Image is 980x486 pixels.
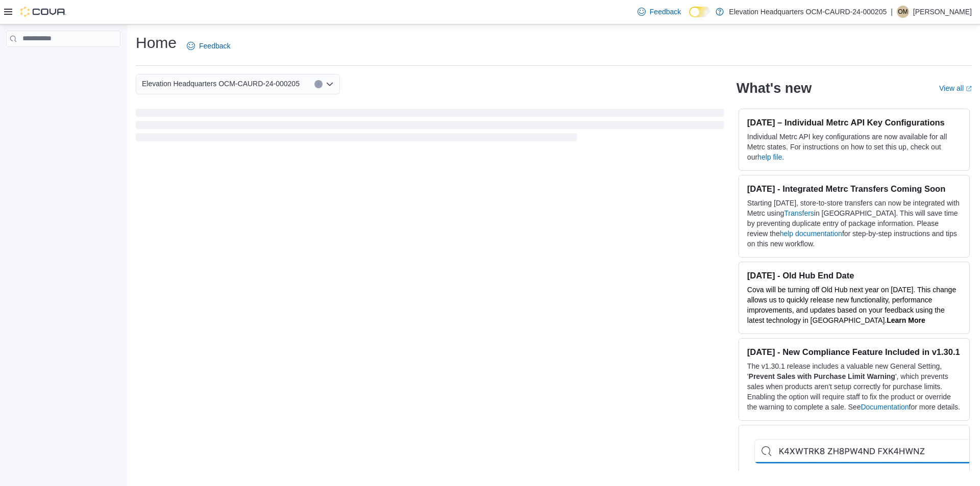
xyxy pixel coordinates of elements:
[6,49,120,73] nav: Complex example
[689,7,710,17] input: Dark Mode
[747,347,961,357] h3: [DATE] - New Compliance Feature Included in v1.30.1
[747,184,961,194] h3: [DATE] - Integrated Metrc Transfers Coming Soon
[326,80,334,88] button: Open list of options
[136,33,177,53] h1: Home
[747,361,961,412] p: The v1.30.1 release includes a valuable new General Setting, ' ', which prevents sales when produ...
[747,132,961,162] p: Individual Metrc API key configurations are now available for all Metrc states. For instructions ...
[314,80,323,88] button: Clear input
[20,7,66,17] img: Cova
[898,6,908,18] span: OM
[142,78,300,90] span: Elevation Headquarters OCM-CAURD-24-000205
[780,229,842,238] a: help documentation
[939,84,972,92] a: View allExternal link
[757,153,782,161] a: help file
[729,6,887,18] p: Elevation Headquarters OCM-CAURD-24-000205
[747,286,956,324] span: Cova will be turning off Old Hub next year on [DATE]. This change allows us to quickly release ne...
[747,117,961,127] h3: [DATE] – Individual Metrc API Key Configurations
[784,209,814,217] a: Transfers
[747,270,961,280] h3: [DATE] - Old Hub End Date
[633,2,685,22] a: Feedback
[737,80,812,96] h2: What's new
[966,86,972,92] svg: External link
[136,111,724,143] span: Loading
[749,372,895,380] strong: Prevent Sales with Purchase Limit Warning
[650,7,681,17] span: Feedback
[199,41,230,51] span: Feedback
[913,6,972,18] p: [PERSON_NAME]
[183,36,234,56] a: Feedback
[861,403,909,411] a: Documentation
[747,198,961,249] p: Starting [DATE], store-to-store transfers can now be integrated with Metrc using in [GEOGRAPHIC_D...
[897,6,909,18] div: Osvaldo Montalvo
[887,316,925,324] a: Learn More
[891,6,893,18] p: |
